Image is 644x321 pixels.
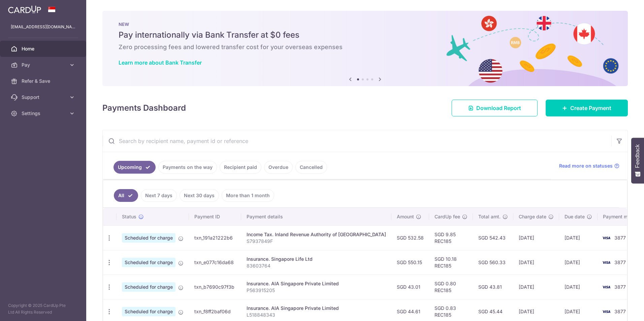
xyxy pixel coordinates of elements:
[222,189,274,202] a: More than 1 month
[614,284,626,290] span: 3877
[247,262,386,269] p: 83603764
[122,233,175,243] span: Scheduled for charge
[247,280,386,287] div: Insurance. AIA Singapore Private Limited
[429,275,473,299] td: SGD 0.80 REC185
[247,256,386,262] div: Insurance. Singapore Life Ltd
[614,235,626,241] span: 3877
[247,287,386,294] p: P563915205
[22,78,66,84] span: Refer & Save
[513,250,559,275] td: [DATE]
[513,225,559,250] td: [DATE]
[570,104,611,112] span: Create Payment
[434,213,460,220] span: CardUp fee
[241,208,391,225] th: Payment details
[473,275,513,299] td: SGD 43.81
[600,283,613,291] img: Bank Card
[122,258,175,267] span: Scheduled for charge
[295,161,327,174] a: Cancelled
[635,144,641,168] span: Feedback
[559,275,598,299] td: [DATE]
[220,161,261,174] a: Recipient paid
[559,163,619,169] a: Read more on statuses
[565,213,585,220] span: Due date
[8,5,41,13] img: CardUp
[631,138,644,183] button: Feedback - Show survey
[614,309,626,314] span: 3877
[22,45,66,52] span: Home
[114,161,156,174] a: Upcoming
[119,22,612,27] p: NEW
[600,234,613,242] img: Bank Card
[247,312,386,318] p: L518848343
[119,30,612,40] h5: Pay internationally via Bank Transfer at $0 fees
[102,11,628,86] img: Bank transfer banner
[429,225,473,250] td: SGD 9.85 REC185
[119,43,612,51] h6: Zero processing fees and lowered transfer cost for your overseas expenses
[600,258,613,266] img: Bank Card
[119,59,202,66] a: Learn more about Bank Transfer
[391,275,429,299] td: SGD 43.01
[391,250,429,275] td: SGD 550.15
[114,189,138,202] a: All
[122,213,136,220] span: Status
[559,163,613,169] span: Read more on statuses
[476,104,521,112] span: Download Report
[189,250,241,275] td: txn_e077c16da68
[397,213,414,220] span: Amount
[122,307,175,316] span: Scheduled for charge
[189,275,241,299] td: txn_b7690c97f3b
[264,161,293,174] a: Overdue
[473,250,513,275] td: SGD 560.33
[22,62,66,68] span: Pay
[519,213,546,220] span: Charge date
[158,161,217,174] a: Payments on the way
[429,250,473,275] td: SGD 10.18 REC185
[102,102,186,114] h4: Payments Dashboard
[452,100,538,116] a: Download Report
[122,282,175,292] span: Scheduled for charge
[391,225,429,250] td: SGD 532.58
[247,305,386,312] div: Insurance. AIA Singapore Private Limited
[478,213,501,220] span: Total amt.
[473,225,513,250] td: SGD 542.43
[513,275,559,299] td: [DATE]
[22,94,66,101] span: Support
[141,189,177,202] a: Next 7 days
[11,24,75,30] p: [EMAIL_ADDRESS][DOMAIN_NAME]
[22,110,66,117] span: Settings
[189,225,241,250] td: txn_191a21222b6
[189,208,241,225] th: Payment ID
[180,189,219,202] a: Next 30 days
[559,225,598,250] td: [DATE]
[103,130,611,152] input: Search by recipient name, payment id or reference
[546,100,628,116] a: Create Payment
[614,259,626,265] span: 3877
[600,308,613,316] img: Bank Card
[247,231,386,238] div: Income Tax. Inland Revenue Authority of [GEOGRAPHIC_DATA]
[247,238,386,245] p: S7937849F
[559,250,598,275] td: [DATE]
